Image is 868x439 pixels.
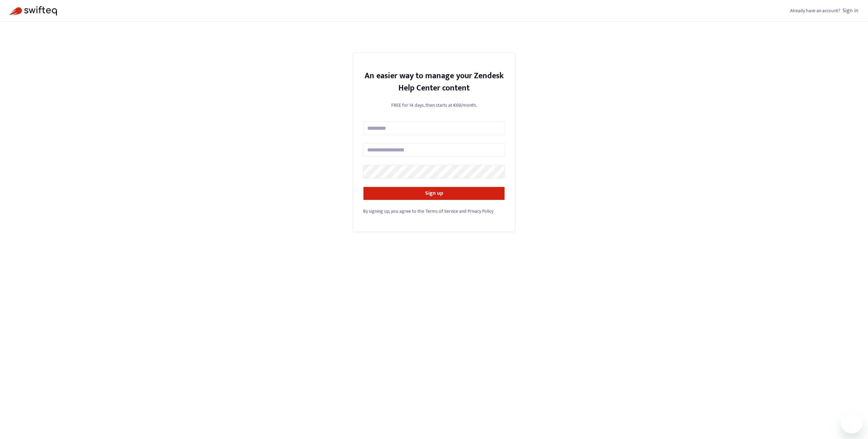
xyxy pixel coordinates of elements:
[790,7,840,15] span: Already have an account?
[425,189,443,198] strong: Sign up
[363,102,505,109] p: FREE for 14 days, then starts at €69/month.
[363,208,505,215] div: and
[363,187,505,200] button: Sign up
[364,69,504,95] strong: An easier way to manage your Zendesk Help Center content
[843,6,859,15] a: Sign in
[9,6,57,16] img: Swifteq
[841,412,863,434] iframe: Button to launch messaging window
[363,207,424,215] span: By signing up, you agree to the
[468,207,493,215] a: Privacy Policy
[426,207,458,215] a: Terms of Service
